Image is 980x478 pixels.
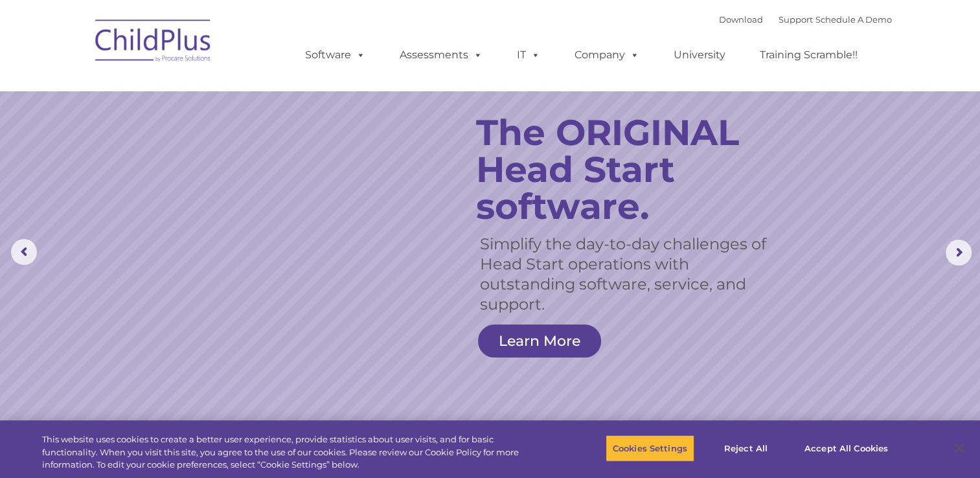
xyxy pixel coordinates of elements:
div: This website uses cookies to create a better user experience, provide statistics about user visit... [42,433,539,472]
a: Training Scramble!! [747,42,871,68]
a: IT [504,42,553,68]
a: Company [562,42,652,68]
button: Cookies Settings [606,435,694,462]
span: Last name [180,85,220,95]
rs-layer: The ORIGINAL Head Start software. [476,114,782,225]
a: Software [292,42,378,68]
a: Support [779,14,813,25]
button: Close [945,434,974,462]
img: ChildPlus by Procare Solutions [89,10,218,75]
span: Phone number [180,139,235,148]
rs-layer: Simplify the day-to-day challenges of Head Start operations with outstanding software, service, a... [480,234,767,314]
button: Accept All Cookies [797,435,895,462]
a: University [661,42,738,68]
a: Schedule A Demo [815,14,892,25]
a: Assessments [387,42,496,68]
font: | [719,14,892,25]
a: Learn More [478,324,601,358]
button: Reject All [705,435,786,462]
a: Download [719,14,763,25]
